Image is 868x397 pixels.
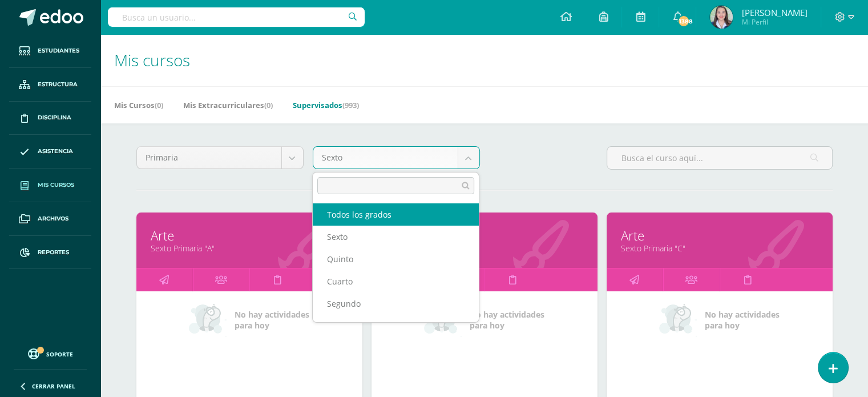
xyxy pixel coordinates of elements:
[313,270,479,292] div: Cuarto
[313,315,479,337] div: Primero
[313,292,479,315] div: Segundo
[313,226,479,248] div: Sexto
[313,248,479,270] div: Quinto
[313,203,479,226] div: Todos los grados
